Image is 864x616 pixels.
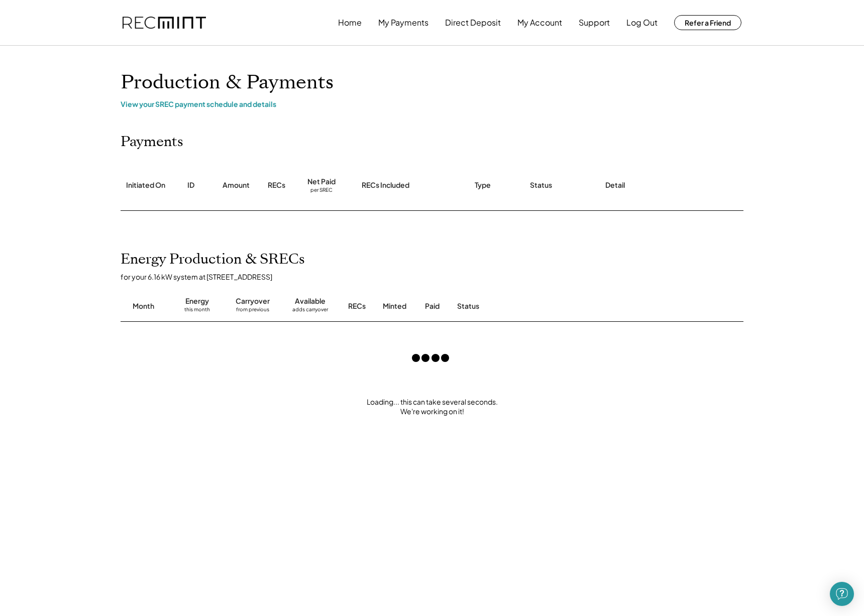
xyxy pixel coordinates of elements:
[517,13,562,33] button: My Account
[121,272,753,281] div: for your 6.16 kW system at [STREET_ADDRESS]
[111,397,753,417] div: Loading... this can take several seconds. We're working on it!
[348,301,366,311] div: RECs
[184,306,210,316] div: this month
[579,13,610,33] button: Support
[605,180,625,190] div: Detail
[268,180,285,190] div: RECs
[457,301,628,311] div: Status
[475,180,491,190] div: Type
[307,177,336,187] div: Net Paid
[187,180,194,190] div: ID
[236,296,270,306] div: Carryover
[338,13,362,33] button: Home
[425,301,440,311] div: Paid
[121,134,183,151] h2: Payments
[674,15,741,30] button: Refer a Friend
[295,296,326,306] div: Available
[223,180,250,190] div: Amount
[378,13,428,33] button: My Payments
[123,17,206,29] img: recmint-logotype%403x.png
[626,13,658,33] button: Log Out
[362,180,409,190] div: RECs Included
[445,13,501,33] button: Direct Deposit
[126,180,165,190] div: Initiated On
[310,187,333,194] div: per SREC
[121,99,743,108] div: View your SREC payment schedule and details
[383,301,406,311] div: Minted
[292,306,328,316] div: adds carryover
[185,296,209,306] div: Energy
[830,582,854,606] div: Open Intercom Messenger
[530,180,552,190] div: Status
[121,251,305,268] h2: Energy Production & SRECs
[121,71,743,94] h1: Production & Payments
[236,306,269,316] div: from previous
[133,301,154,311] div: Month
